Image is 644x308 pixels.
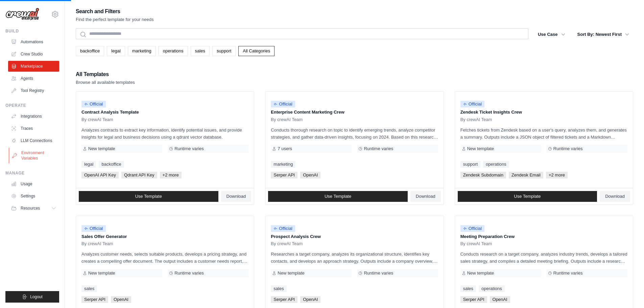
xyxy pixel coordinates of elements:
[81,117,113,122] span: By crewAI Team
[573,28,633,41] button: Sort By: Newest First
[81,101,106,108] span: Official
[460,233,627,240] p: Meeting Preparation Crew
[5,291,59,303] button: Logout
[191,46,210,56] a: sales
[271,225,295,232] span: Official
[460,225,485,232] span: Official
[271,117,303,122] span: By crewAI Team
[300,172,320,179] span: OpenAI
[88,146,115,151] span: New template
[5,28,59,34] div: Build
[460,109,627,116] p: Zendesk Ticket Insights Crew
[5,103,59,108] div: Operate
[76,46,104,56] a: backoffice
[76,16,154,23] p: Find the perfect template for your needs
[81,251,248,265] p: Analyzes customer needs, selects suitable products, develops a pricing strategy, and creates a co...
[8,203,59,214] button: Resources
[76,7,154,16] h2: Search and Filters
[514,194,541,199] span: Use Template
[8,135,59,146] a: LLM Connections
[553,270,583,276] span: Runtime varies
[271,233,438,240] p: Prospect Analysis Crew
[271,101,295,108] span: Official
[271,161,295,168] a: marketing
[88,270,115,276] span: New template
[364,146,393,151] span: Runtime varies
[460,101,485,108] span: Official
[460,126,627,141] p: Fetches tickets from Zendesk based on a user's query, analyzes them, and generates a summary. Out...
[278,270,304,276] span: New template
[460,251,627,265] p: Conducts research on a target company, analyzes industry trends, develops a tailored sales strate...
[5,170,59,176] div: Manage
[271,241,303,246] span: By crewAI Team
[128,46,156,56] a: marketing
[490,296,510,303] span: OpenAI
[81,225,106,232] span: Official
[81,241,113,246] span: By crewAI Team
[107,46,125,56] a: legal
[271,251,438,265] p: Researches a target company, analyzes its organizational structure, identifies key contacts, and ...
[221,191,252,202] a: Download
[460,285,476,292] a: sales
[21,206,40,211] span: Resources
[271,285,286,292] a: sales
[76,70,135,79] h2: All Templates
[8,85,59,96] a: Tool Registry
[467,146,494,151] span: New template
[460,241,492,246] span: By crewAI Team
[271,109,438,116] p: Enterprise Content Marketing Crew
[268,191,408,202] a: Use Template
[81,161,96,168] a: legal
[238,46,275,56] a: All Categories
[8,179,59,189] a: Usage
[8,123,59,134] a: Traces
[460,161,480,168] a: support
[460,296,487,303] span: Serper API
[300,296,320,303] span: OpenAI
[81,109,248,116] p: Contract Analysis Template
[111,296,131,303] span: OpenAI
[9,147,60,164] a: Environment Variables
[605,194,625,199] span: Download
[81,172,119,179] span: OpenAI API Key
[81,126,248,141] p: Analyzes contracts to extract key information, identify potential issues, and provide insights fo...
[467,270,494,276] span: New template
[81,285,97,292] a: sales
[135,194,162,199] span: Use Template
[81,296,108,303] span: Serper API
[325,194,351,199] span: Use Template
[546,172,568,179] span: +2 more
[271,126,438,141] p: Conducts thorough research on topic to identify emerging trends, analyze competitor strategies, a...
[81,233,248,240] p: Sales Offer Generator
[600,191,630,202] a: Download
[8,37,59,47] a: Automations
[278,146,292,151] span: 7 users
[416,194,435,199] span: Download
[174,146,204,151] span: Runtime varies
[99,161,124,168] a: backoffice
[5,8,39,21] img: Logo
[553,146,583,151] span: Runtime varies
[121,172,157,179] span: Qdrant API Key
[458,191,597,202] a: Use Template
[479,285,505,292] a: operations
[8,73,59,84] a: Agents
[410,191,441,202] a: Download
[79,191,218,202] a: Use Template
[509,172,543,179] span: Zendesk Email
[271,172,297,179] span: Serper API
[483,161,509,168] a: operations
[8,61,59,72] a: Marketplace
[226,194,246,199] span: Download
[8,49,59,60] a: Crew Studio
[8,111,59,122] a: Integrations
[159,46,188,56] a: operations
[160,172,182,179] span: +2 more
[364,270,393,276] span: Runtime varies
[271,296,297,303] span: Serper API
[460,117,492,122] span: By crewAI Team
[534,28,569,41] button: Use Case
[30,294,43,300] span: Logout
[174,270,204,276] span: Runtime varies
[212,46,236,56] a: support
